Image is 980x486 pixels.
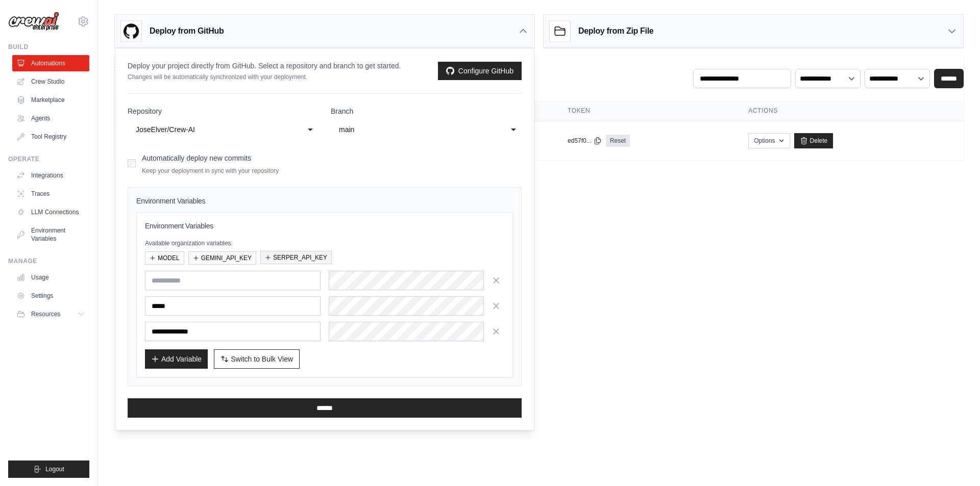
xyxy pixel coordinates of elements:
div: Operate [8,155,89,163]
h4: Environment Variables [136,196,513,206]
button: Switch to Bulk View [214,349,300,369]
div: main [339,123,493,136]
a: Reset [606,135,630,147]
h3: Environment Variables [145,221,504,231]
a: Configure GitHub [438,62,522,80]
button: Logout [8,461,89,478]
img: GitHub Logo [121,21,141,41]
label: Branch [331,106,522,116]
th: Crew [114,100,256,121]
a: Integrations [12,167,89,184]
img: Logo [8,12,59,31]
a: Settings [12,288,89,304]
th: Actions [736,100,964,121]
button: Options [748,133,790,148]
p: Changes will be automatically synchronized with your deployment. [128,73,401,81]
button: GEMINI_API_KEY [188,251,256,265]
p: Manage and monitor your active crew automations from this dashboard. [114,71,341,81]
div: Manage [8,257,89,265]
p: Deploy your project directly from GitHub. Select a repository and branch to get started. [128,61,401,71]
a: LLM Connections [12,204,89,220]
span: Switch to Bulk View [231,354,293,364]
button: Resources [12,306,89,322]
a: Agents [12,110,89,126]
p: Keep your deployment in sync with your repository [142,167,279,175]
a: Usage [12,269,89,286]
a: Tool Registry [12,129,89,145]
h3: Deploy from GitHub [150,25,224,37]
a: Traces [12,186,89,202]
div: JoseElver/Crew-AI [136,123,290,136]
span: Resources [31,310,60,318]
h2: Automations Live [114,57,341,71]
a: Environment Variables [12,222,89,247]
p: Available organization variables: [145,239,504,247]
div: Build [8,43,89,51]
th: Token [555,100,736,121]
label: Repository [128,106,318,116]
button: SERPER_API_KEY [260,251,332,264]
a: Marketplace [12,92,89,108]
a: Automations [12,55,89,71]
label: Automatically deploy new commits [142,154,251,162]
h3: Deploy from Zip File [578,25,653,37]
button: MODEL [145,251,184,265]
a: Delete [794,133,834,148]
button: Add Variable [145,349,208,369]
a: Crew Studio [12,73,89,90]
span: Logout [45,465,64,473]
button: ed57f0... [568,137,602,145]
